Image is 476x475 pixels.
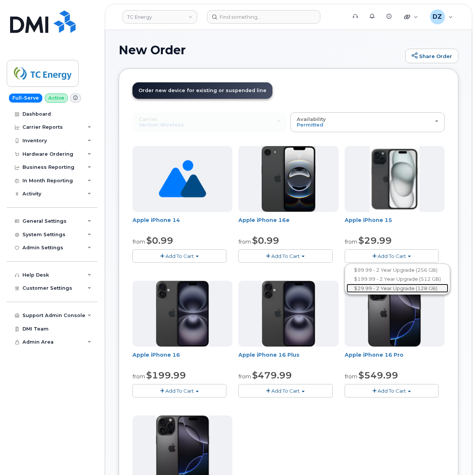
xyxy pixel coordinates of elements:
span: Permitted [297,122,323,128]
a: Apple iPhone 14 [132,217,180,223]
span: Order new device for existing or suspended line [138,88,266,93]
iframe: Messenger Launcher [443,442,470,469]
button: Add To Cart [345,249,439,262]
small: from [345,373,357,380]
small: from [345,238,357,245]
div: Apple iPhone 16 Pro [345,351,445,366]
a: Apple iPhone 16 Plus [238,351,299,358]
span: Add To Cart [271,388,300,394]
a: Apple iPhone 16 Pro [345,351,403,358]
img: iphone_16_pro.png [368,281,421,347]
div: Apple iPhone 14 [132,216,232,231]
span: Add To Cart [271,253,300,259]
img: iphone15.jpg [370,146,419,212]
span: Add To Cart [378,253,406,259]
button: Availability Permitted [290,112,445,132]
a: Share Order [405,49,458,64]
a: Apple iPhone 16e [238,217,290,223]
img: iphone_16_plus.png [262,281,315,347]
button: Add To Cart [132,249,226,262]
small: from [238,373,251,380]
span: $29.99 [358,235,392,246]
span: $479.99 [252,370,292,381]
span: $199.99 [146,370,186,381]
a: Apple iPhone 15 [345,217,392,223]
span: Add To Cart [378,388,406,394]
span: $0.99 [146,235,173,246]
span: Add To Cart [165,253,194,259]
div: Apple iPhone 16 Plus [238,351,338,366]
img: iphone16e.png [262,146,315,212]
small: from [238,238,251,245]
span: Add To Cart [165,388,194,394]
a: Apple iPhone 16 [132,351,180,358]
span: Availability [297,116,326,122]
button: Add To Cart [132,384,226,397]
span: $0.99 [252,235,279,246]
a: $199.99 - 2 Year Upgrade (512 GB) [347,274,448,284]
a: $99.99 - 2 Year Upgrade (256 GB) [347,265,448,275]
button: Add To Cart [345,384,439,397]
span: $549.99 [358,370,398,381]
small: from [132,373,145,380]
div: Apple iPhone 16 [132,351,232,366]
div: Apple iPhone 16e [238,216,338,231]
small: from [132,238,145,245]
button: Add To Cart [238,384,332,397]
div: Apple iPhone 15 [345,216,445,231]
img: no_image_found-2caef05468ed5679b831cfe6fc140e25e0c280774317ffc20a367ab7fd17291e.png [159,146,206,212]
button: Add To Cart [238,249,332,262]
img: iphone_16_plus.png [156,281,209,347]
h1: New Order [119,43,402,57]
a: $29.99 - 2 Year Upgrade (128 GB) [347,284,448,293]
